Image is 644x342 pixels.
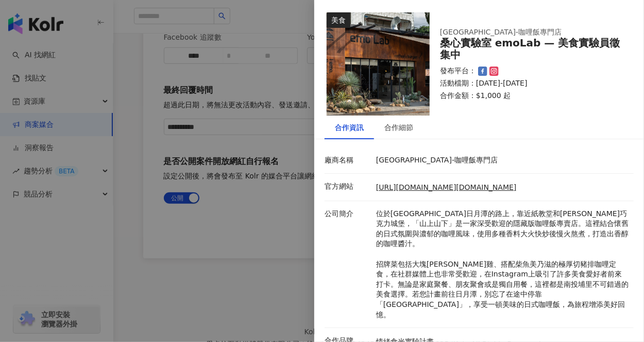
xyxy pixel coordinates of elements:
p: 官方網站 [325,182,371,192]
a: [URL][DOMAIN_NAME][DOMAIN_NAME] [376,183,517,191]
p: 發布平台： [440,66,476,76]
div: 合作資訊 [335,122,364,133]
div: 美食 [327,12,350,28]
p: 活動檔期：[DATE]-[DATE] [440,78,621,89]
p: [GEOGRAPHIC_DATA]-咖哩飯專門店 [376,155,629,166]
div: 桑心實驗室 emoLab — 美食實驗員徵集中 [440,37,621,61]
div: 合作細節 [384,122,413,133]
div: [GEOGRAPHIC_DATA]-咖哩飯專門店 [440,27,605,38]
p: 位於[GEOGRAPHIC_DATA]日月潭的路上，靠近紙教堂和[PERSON_NAME]巧克力城堡，「山上山下」是一家深受歡迎的隱藏版咖哩飯專賣店。這裡結合懷舊的日式氛圍與濃郁的咖哩風味，使用... [376,209,629,320]
p: 廠商名稱 [325,155,371,166]
p: 公司簡介 [325,209,371,219]
p: 合作金額： $1,000 起 [440,91,621,101]
img: 情緒食光實驗計畫 [327,12,430,116]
